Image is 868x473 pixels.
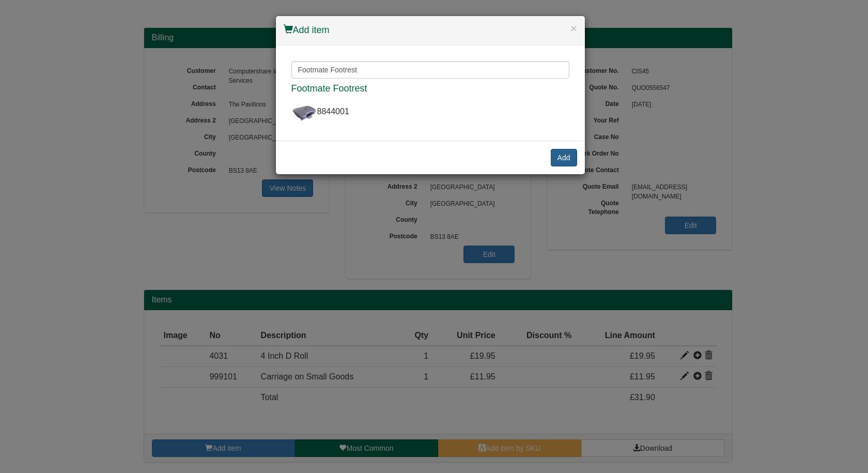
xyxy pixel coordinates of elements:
[284,24,577,37] h4: Add item
[291,61,569,79] input: Search for a product
[291,99,317,125] img: footmate-footrest.jpg
[551,149,577,166] button: Add
[291,84,569,94] h4: Footmate Footrest
[317,107,349,116] span: 8844001
[570,23,577,34] button: ×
